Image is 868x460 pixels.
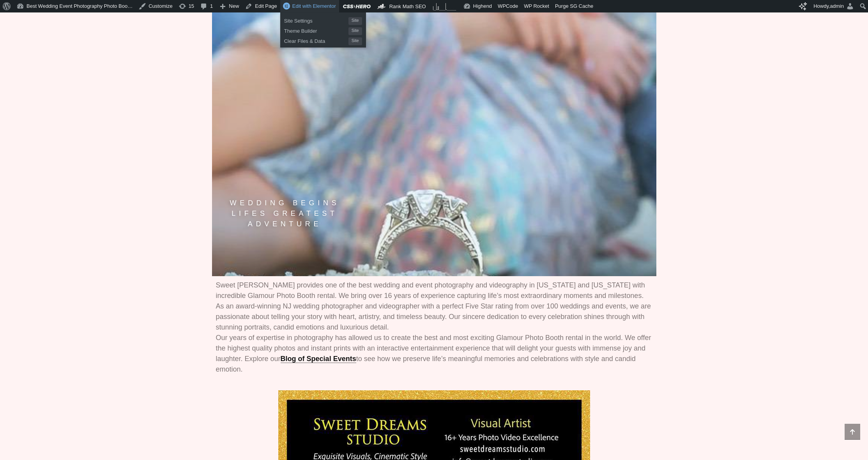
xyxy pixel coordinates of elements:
span: Site [348,17,362,25]
span: Site [348,37,362,45]
span: Site [348,27,362,35]
a: Theme BuilderSite [280,25,366,35]
span: 3 post views [438,6,439,10]
a: Blog of Special Events [281,355,356,363]
span: Clear Files & Data [284,35,348,45]
span: Theme Builder [284,25,348,35]
span: Rank Math SEO [389,4,426,9]
p: WEDDING BEGINS LIFES GREATEST ADVENTURE [214,198,356,229]
span: admin [830,3,844,9]
span: 3 post views [438,6,438,10]
p: Sweet [PERSON_NAME] provides one of the best wedding and event photography and videography in [US... [216,280,652,375]
span: Edit with Elementor [292,3,336,9]
a: Site SettingsSite [280,15,366,25]
a: Clear Files & DataSite [280,35,366,45]
span: Site Settings [284,15,348,25]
